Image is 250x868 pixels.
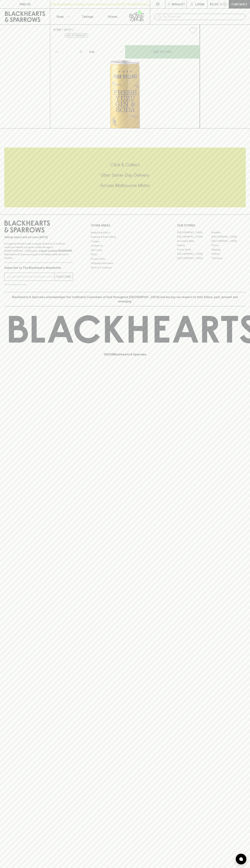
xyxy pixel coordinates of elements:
img: 32041.png [50,37,200,128]
a: Fitzroy North [177,248,211,252]
a: HOME [53,28,61,31]
a: [GEOGRAPHIC_DATA] [177,256,211,260]
a: FAQ's [91,252,159,257]
a: Contact Us [91,244,159,248]
button: Shop [50,9,75,24]
button: SUBSCRIBE [55,273,73,281]
button: Add to wishlist [65,33,88,38]
button: ADD TO CART [125,45,200,59]
p: FIND US [19,2,31,6]
a: Prahran [211,252,246,256]
img: bubble-icon [239,857,243,861]
a: Geelong [211,248,246,252]
a: [GEOGRAPHIC_DATA] [177,230,211,235]
a: [GEOGRAPHIC_DATA] [211,239,246,243]
p: Checkout [231,2,247,6]
a: [GEOGRAPHIC_DATA] [177,235,211,239]
input: e.g. jane@blackheartsandsparrows.com.au [7,274,55,280]
a: Brunswick West [177,239,211,243]
a: Fitzroy [211,243,246,248]
p: Login [195,2,204,6]
p: ADD TO CART [153,50,172,54]
p: Blackhearts & Sparrows acknowledges the traditional Custodians of land throughout [GEOGRAPHIC_DAT... [7,295,243,303]
button: Add to wishlist [188,26,198,35]
h5: Uber Same-Day Delivery [4,172,246,178]
a: Shipping Information [91,261,159,265]
a: Elwood [177,243,211,248]
p: Wishlist [172,2,185,6]
p: SUBSCRIBE [56,275,71,279]
p: Shop [56,14,64,19]
a: Stores [100,9,125,24]
a: Careers [91,239,159,243]
p: Stores [108,14,117,19]
p: 0 [224,3,226,5]
p: Tastings [82,14,93,19]
a: [GEOGRAPHIC_DATA] [177,252,211,256]
a: SHOP [64,28,72,31]
p: OTHER AREAS [91,223,159,228]
strong: Liquor License #32064953 [39,249,72,252]
a: Bottle Drop FAQ's [91,230,159,235]
div: Call to action block [4,148,246,207]
a: Terms & Conditions [91,265,159,270]
a: Tastings [75,9,100,24]
h5: Click & Collect [4,162,246,168]
p: Sibling owned and run since [DATE] [4,235,73,239]
h5: Across Melbourne Metro [4,183,246,188]
p: It is against the law to sell or supply alcohol to, or to obtain alcohol on behalf of a person un... [4,242,73,260]
p: OUR STORES [177,223,246,228]
div: Can [88,48,125,55]
a: [GEOGRAPHIC_DATA] [211,235,246,239]
p: We will never spam you [4,283,73,286]
a: Thornbury [211,256,246,260]
a: Braddon [211,230,246,235]
p: Subscribe to The Blackhearts Newsletter [4,266,73,270]
p: Can [89,50,95,54]
a: Gift Cards [91,248,159,252]
input: Try "Pinot noir" [163,14,243,20]
a: Business & Bulk Gifting [91,235,159,239]
a: Privacy Policy [91,257,159,261]
p: $0.00 [210,2,218,6]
